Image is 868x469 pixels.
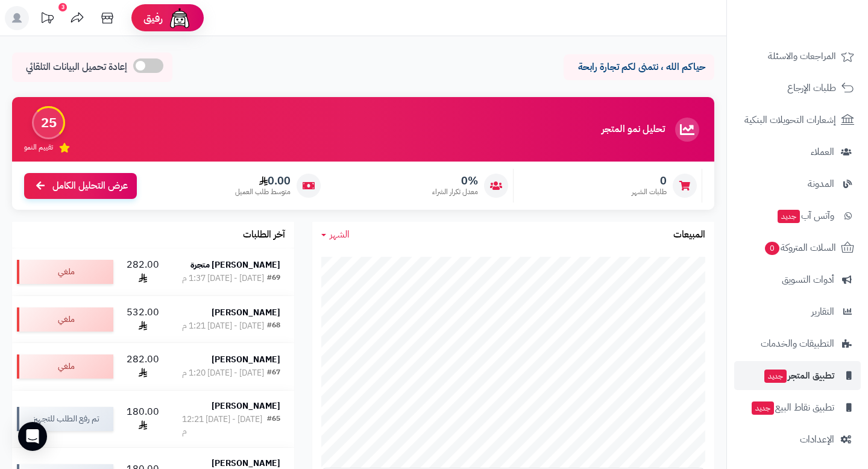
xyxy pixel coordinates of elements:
[811,143,834,160] span: العملاء
[24,173,137,199] a: عرض التحليل الكامل
[734,265,861,294] a: أدوات التسويق
[782,271,834,288] span: أدوات التسويق
[808,175,834,192] span: المدونة
[17,260,113,284] div: ملغي
[734,361,861,390] a: تطبيق المتجرجديد
[118,296,168,343] td: 532.00
[734,393,861,422] a: تطبيق نقاط البيعجديد
[182,320,264,332] div: [DATE] - [DATE] 1:21 م
[267,414,280,438] div: #65
[17,407,113,431] div: تم رفع الطلب للتجهيز
[182,414,267,438] div: [DATE] - [DATE] 12:21 م
[26,60,127,74] span: إعادة تحميل البيانات التلقائي
[752,401,774,415] span: جديد
[32,6,62,33] a: تحديثات المنصة
[768,48,836,65] span: المراجعات والأسئلة
[734,105,861,134] a: إشعارات التحويلات البنكية
[58,3,67,11] div: 3
[763,367,834,384] span: تطبيق المتجر
[632,187,667,197] span: طلبات الشهر
[734,201,861,230] a: وآتس آبجديد
[267,272,280,285] div: #69
[118,248,168,295] td: 282.00
[765,242,779,255] span: 0
[267,320,280,332] div: #68
[118,391,168,447] td: 180.00
[787,80,836,96] span: طلبات الإرجاع
[432,174,478,187] span: 0%
[764,239,836,256] span: السلات المتروكة
[778,210,800,223] span: جديد
[182,272,264,285] div: [DATE] - [DATE] 1:37 م
[573,60,705,74] p: حياكم الله ، نتمنى لكم تجارة رابحة
[17,354,113,379] div: ملغي
[212,400,280,412] strong: [PERSON_NAME]
[52,179,128,193] span: عرض التحليل الكامل
[18,422,47,451] div: Open Intercom Messenger
[321,228,350,242] a: الشهر
[235,174,291,187] span: 0.00
[632,174,667,187] span: 0
[190,259,280,271] strong: [PERSON_NAME] متجرة
[776,207,834,224] span: وآتس آب
[750,399,834,416] span: تطبيق نقاط البيع
[786,32,857,57] img: logo-2.png
[143,11,163,25] span: رفيق
[118,343,168,390] td: 282.00
[734,329,861,358] a: التطبيقات والخدمات
[761,335,834,352] span: التطبيقات والخدمات
[235,187,291,197] span: متوسط طلب العميل
[734,137,861,166] a: العملاء
[744,112,836,128] span: إشعارات التحويلات البنكية
[673,230,705,241] h3: المبيعات
[243,230,285,241] h3: آخر الطلبات
[734,233,861,262] a: السلات المتروكة0
[168,6,192,30] img: ai-face.png
[734,297,861,326] a: التقارير
[734,74,861,102] a: طلبات الإرجاع
[212,353,280,366] strong: [PERSON_NAME]
[764,370,787,383] span: جديد
[17,307,113,332] div: ملغي
[602,124,665,135] h3: تحليل نمو المتجر
[811,303,834,320] span: التقارير
[330,227,350,242] span: الشهر
[432,187,478,197] span: معدل تكرار الشراء
[212,306,280,319] strong: [PERSON_NAME]
[734,42,861,71] a: المراجعات والأسئلة
[182,367,264,379] div: [DATE] - [DATE] 1:20 م
[800,431,834,448] span: الإعدادات
[24,142,53,153] span: تقييم النمو
[734,425,861,454] a: الإعدادات
[734,169,861,198] a: المدونة
[267,367,280,379] div: #67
